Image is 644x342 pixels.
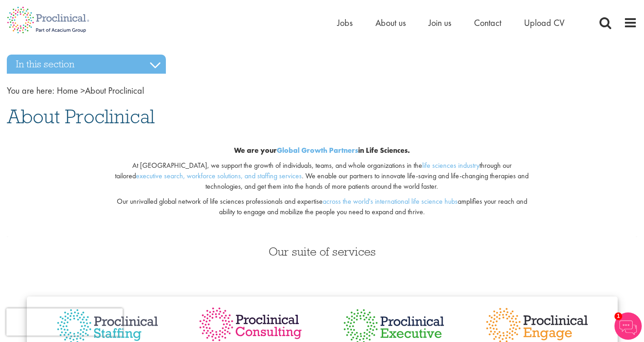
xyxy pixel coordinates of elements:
a: Contact [474,17,501,29]
span: > [80,85,85,96]
a: life sciences industry [422,161,479,170]
b: We are your in Life Sciences. [234,146,410,155]
a: Upload CV [524,17,564,29]
span: You are here: [7,85,55,96]
a: About us [375,17,406,29]
span: About Proclinical [7,104,155,129]
iframe: reCAPTCHA [6,308,123,336]
span: About Proclinical [57,85,144,96]
a: Global Growth Partners [277,146,358,155]
a: Join us [429,17,451,29]
a: executive search, workforce solutions, and staffing services [136,171,302,181]
p: At [GEOGRAPHIC_DATA], we support the growth of individuals, teams, and whole organizations in the... [114,161,530,192]
img: Chatbot [614,312,642,340]
a: across the world's international life science hubs [323,196,458,206]
p: Our unrivalled global network of life sciences professionals and expertise amplifies your reach a... [114,196,530,217]
span: 1 [614,312,622,320]
h3: In this section [7,55,166,74]
h3: Our suite of services [7,246,637,257]
a: breadcrumb link to Home [57,85,78,96]
a: Jobs [337,17,353,29]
